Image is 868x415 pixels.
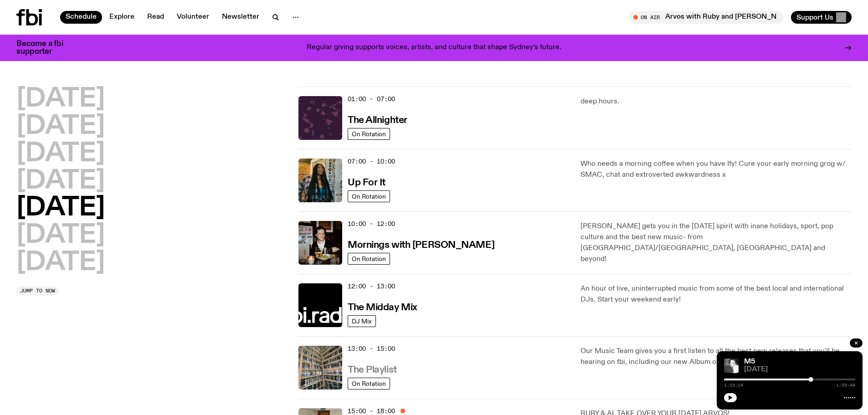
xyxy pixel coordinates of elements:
[348,239,494,250] a: Mornings with [PERSON_NAME]
[791,11,852,24] button: Support Us
[580,96,852,107] p: deep hours.
[16,141,105,167] button: [DATE]
[16,195,105,221] button: [DATE]
[348,365,397,375] h3: The Playlist
[580,283,852,305] p: An hour of live, uninterrupted music from some of the best local and international DJs. Start you...
[16,40,75,56] h3: Become a fbi supporter
[216,11,265,24] a: Newsletter
[16,114,105,139] button: [DATE]
[348,364,397,375] a: The Playlist
[16,169,105,194] button: [DATE]
[348,241,494,250] h3: Mornings with [PERSON_NAME]
[307,44,561,52] p: Regular giving supports voices, artists, and culture that shape Sydney’s future.
[20,288,55,293] span: Jump to now
[60,11,102,24] a: Schedule
[348,116,407,125] h3: The Allnighter
[348,301,417,313] a: The Midday Mix
[348,303,417,313] h3: The Midday Mix
[352,318,372,324] span: DJ Mix
[298,221,342,265] img: Sam blankly stares at the camera, brightly lit by a camera flash wearing a hat collared shirt and...
[298,159,342,202] img: Ify - a Brown Skin girl with black braided twists, looking up to the side with her tongue stickin...
[580,221,852,265] p: [PERSON_NAME] gets you in the [DATE] spirit with inane holidays, sport, pop culture and the best ...
[836,383,855,388] span: 1:59:44
[348,253,390,265] a: On Rotation
[352,255,386,262] span: On Rotation
[580,346,852,368] p: Our Music Team gives you a first listen to all the best new releases that you'll be hearing on fb...
[348,282,395,291] span: 12:00 - 13:00
[348,378,390,389] a: On Rotation
[796,13,833,21] span: Support Us
[16,223,105,248] button: [DATE]
[348,178,385,188] h3: Up For It
[348,315,376,327] a: DJ Mix
[348,344,395,353] span: 13:00 - 15:00
[352,130,386,137] span: On Rotation
[298,346,342,389] img: A corner shot of the fbi music library
[352,380,386,387] span: On Rotation
[352,193,386,200] span: On Rotation
[348,95,395,103] span: 01:00 - 07:00
[171,11,215,24] a: Volunteer
[348,190,390,202] a: On Rotation
[348,128,390,140] a: On Rotation
[724,383,743,388] span: 1:19:14
[348,176,385,188] a: Up For It
[744,366,855,373] span: [DATE]
[16,250,105,276] button: [DATE]
[142,11,169,24] a: Read
[580,159,852,180] p: Who needs a morning coffee when you have Ify! Cure your early morning grog w/ SMAC, chat and extr...
[744,358,755,365] a: M5
[348,157,395,166] span: 07:00 - 10:00
[724,359,739,373] img: A black and white photo of Lilly wearing a white blouse and looking up at the camera.
[348,114,407,125] a: The Allnighter
[629,11,784,24] button: On AirArvos with Ruby and [PERSON_NAME]
[16,87,105,112] button: [DATE]
[16,287,59,296] button: Jump to now
[104,11,140,24] a: Explore
[348,220,395,228] span: 10:00 - 12:00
